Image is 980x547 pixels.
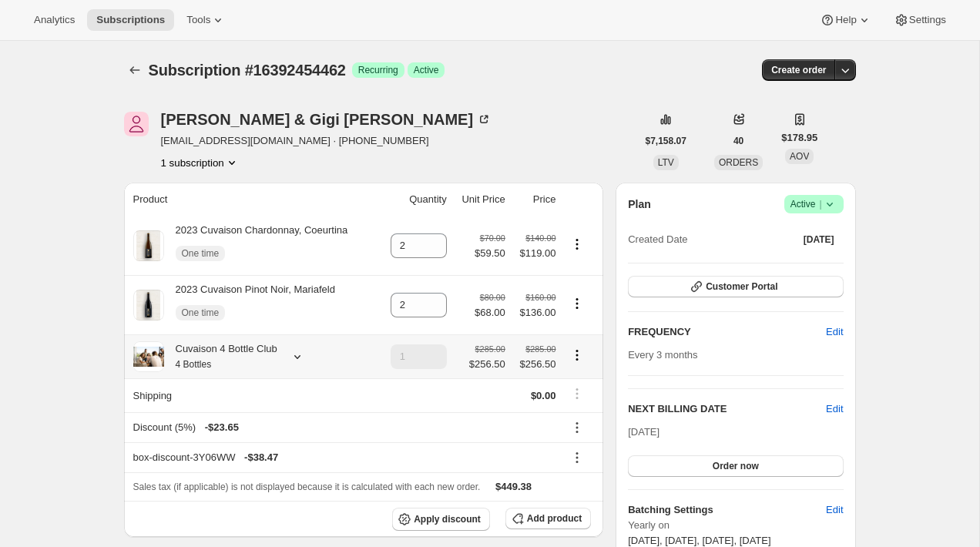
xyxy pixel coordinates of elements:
span: $119.00 [515,246,556,261]
span: Subscription #16392454462 [149,62,346,79]
small: $160.00 [525,293,555,302]
span: - $23.65 [205,420,239,435]
span: One time [182,247,220,260]
span: LTV [658,157,674,168]
span: [DATE], [DATE], [DATE], [DATE] [628,535,770,546]
span: $136.00 [515,305,556,320]
span: Add product [527,512,582,525]
span: Edit [826,324,843,340]
span: Created Date [628,232,687,247]
span: $256.50 [469,357,505,372]
h2: Plan [628,196,651,212]
span: $68.00 [475,305,505,320]
span: AOV [790,151,809,162]
button: Tools [177,9,235,31]
span: Settings [909,14,946,26]
button: 40 [724,130,753,152]
button: Shipping actions [565,385,589,402]
span: [DATE] [804,233,834,246]
span: Every 3 months [628,349,697,361]
button: Apply discount [392,508,490,531]
span: $0.00 [531,390,556,401]
span: [DATE] [628,426,659,438]
span: Create order [771,64,826,76]
th: Quantity [378,183,451,216]
span: Jim & Gigi Faria [124,112,149,136]
button: Edit [826,401,843,417]
h2: NEXT BILLING DATE [628,401,826,417]
h6: Batching Settings [628,502,826,518]
small: $285.00 [525,344,555,354]
button: Create order [762,59,835,81]
button: $7,158.07 [636,130,696,152]
div: 2023 Cuvaison Chardonnay, Coeurtina [164,223,348,269]
button: Add product [505,508,591,529]
span: Order now [713,460,759,472]
div: [PERSON_NAME] & Gigi [PERSON_NAME] [161,112,492,127]
small: $80.00 [480,293,505,302]
span: Yearly on [628,518,843,533]
button: Product actions [565,236,589,253]
span: Apply discount [414,513,481,525]
span: Analytics [34,14,75,26]
button: Settings [884,9,955,31]
span: Help [835,14,856,26]
span: Active [790,196,837,212]
button: Subscriptions [87,9,174,31]
button: Product actions [565,347,589,364]
button: Analytics [25,9,84,31]
small: 4 Bottles [176,359,212,370]
span: $256.50 [515,357,556,372]
small: $70.00 [480,233,505,243]
button: Customer Portal [628,276,843,297]
span: $59.50 [475,246,505,261]
span: Active [414,64,439,76]
div: 2023 Cuvaison Pinot Noir, Mariafeld [164,282,335,328]
button: Product actions [161,155,240,170]
span: Sales tax (if applicable) is not displayed because it is calculated with each new order. [133,482,481,492]
span: Subscriptions [96,14,165,26]
div: box-discount-3Y06WW [133,450,556,465]
span: Customer Portal [706,280,777,293]
span: $178.95 [781,130,817,146]
h2: FREQUENCY [628,324,826,340]
button: [DATE] [794,229,844,250]
button: Subscriptions [124,59,146,81]
button: Edit [817,320,852,344]
span: - $38.47 [244,450,278,465]
span: [EMAIL_ADDRESS][DOMAIN_NAME] · [PHONE_NUMBER] [161,133,492,149]
span: $449.38 [495,481,532,492]
div: Cuvaison 4 Bottle Club [164,341,277,372]
div: Discount (5%) [133,420,556,435]
th: Unit Price [451,183,510,216]
span: | [819,198,821,210]
span: $7,158.07 [646,135,686,147]
span: Recurring [358,64,398,76]
button: Help [811,9,881,31]
small: $140.00 [525,233,555,243]
span: Edit [826,502,843,518]
button: Order now [628,455,843,477]
button: Edit [817,498,852,522]
th: Price [510,183,561,216]
span: One time [182,307,220,319]
th: Shipping [124,378,379,412]
th: Product [124,183,379,216]
button: Product actions [565,295,589,312]
small: $285.00 [475,344,505,354]
span: 40 [733,135,743,147]
span: Tools [186,14,210,26]
span: ORDERS [719,157,758,168]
